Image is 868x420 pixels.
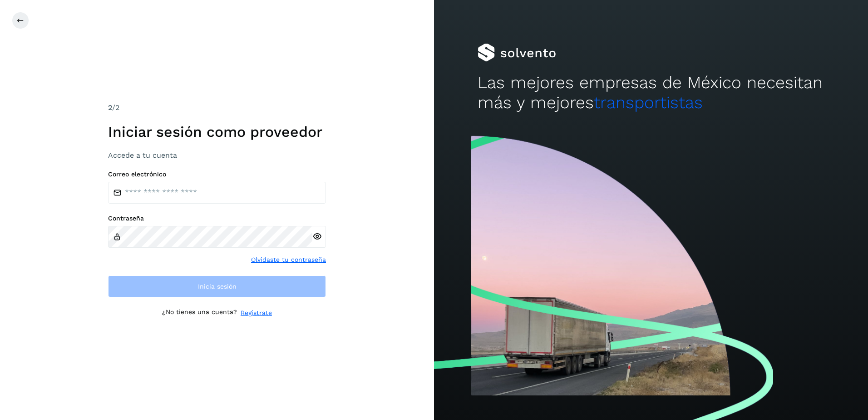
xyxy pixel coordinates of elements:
[108,215,326,222] label: Contraseña
[108,102,326,113] div: /2
[108,103,112,112] span: 2
[108,151,326,160] h3: Accede a tu cuenta
[198,283,237,290] span: Inicia sesión
[108,275,326,297] button: Inicia sesión
[162,308,237,318] p: ¿No tienes una cuenta?
[108,123,326,140] h1: Iniciar sesión como proveedor
[478,73,825,113] h2: Las mejores empresas de México necesitan más y mejores
[241,308,272,318] a: Regístrate
[251,255,326,265] a: Olvidaste tu contraseña
[594,93,703,112] span: transportistas
[108,170,326,178] label: Correo electrónico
